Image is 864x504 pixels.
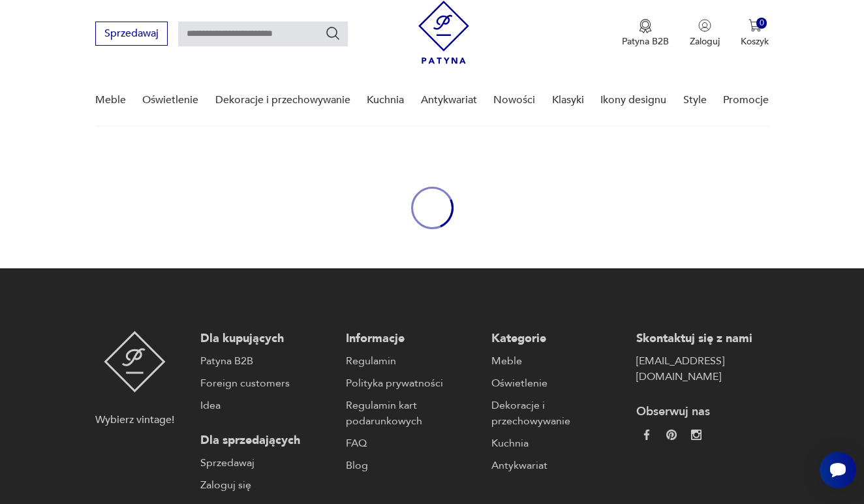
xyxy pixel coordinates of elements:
img: c2fd9cf7f39615d9d6839a72ae8e59e5.webp [691,430,702,440]
a: Oświetlenie [491,375,624,391]
a: Promocje [723,75,769,125]
img: Patyna - sklep z meblami i dekoracjami vintage [104,331,166,392]
button: Patyna B2B [622,19,669,48]
p: Zaloguj [690,35,720,48]
a: Antykwariat [491,458,624,473]
a: Kuchnia [367,75,404,125]
a: Polityka prywatności [346,375,478,391]
a: Regulamin kart podarunkowych [346,398,478,429]
p: Wybierz vintage! [95,412,174,428]
a: Regulamin [346,353,478,369]
p: Patyna B2B [622,35,669,48]
a: Sprzedawaj [200,455,333,471]
a: Dekoracje i przechowywanie [491,398,624,429]
a: Meble [491,353,624,369]
iframe: Smartsupp widget button [820,452,856,488]
a: Blog [346,458,478,473]
button: 0Koszyk [741,19,769,48]
a: Meble [95,75,126,125]
img: da9060093f698e4c3cedc1453eec5031.webp [641,430,652,440]
button: Zaloguj [690,19,720,48]
img: Ikona koszyka [748,19,762,32]
p: Koszyk [741,35,769,48]
a: Zaloguj się [200,477,333,493]
a: Klasyki [552,75,584,125]
a: Style [683,75,707,125]
a: Antykwariat [421,75,477,125]
a: Sprzedawaj [95,30,168,39]
a: Ikona medaluPatyna B2B [622,19,669,48]
a: [EMAIL_ADDRESS][DOMAIN_NAME] [636,353,769,385]
a: Dekoracje i przechowywanie [215,75,350,125]
a: Ikony designu [600,75,666,125]
p: Dla kupujących [200,331,333,347]
div: 0 [756,18,767,29]
p: Kategorie [491,331,624,347]
a: Idea [200,398,333,413]
p: Dla sprzedających [200,433,333,449]
a: FAQ [346,435,478,451]
a: Oświetlenie [142,75,198,125]
a: Foreign customers [200,375,333,391]
p: Skontaktuj się z nami [636,331,769,347]
p: Informacje [346,331,478,347]
img: Ikonka użytkownika [698,19,711,32]
img: Ikona medalu [639,19,652,33]
img: 37d27d81a828e637adc9f9cb2e3d3a8a.webp [666,430,677,440]
a: Nowości [493,75,535,125]
img: Patyna - sklep z meblami i dekoracjami vintage [418,1,469,64]
button: Sprzedawaj [95,22,168,46]
p: Obserwuj nas [636,404,769,420]
a: Patyna B2B [200,353,333,369]
a: Kuchnia [491,435,624,451]
button: Szukaj [325,25,341,41]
